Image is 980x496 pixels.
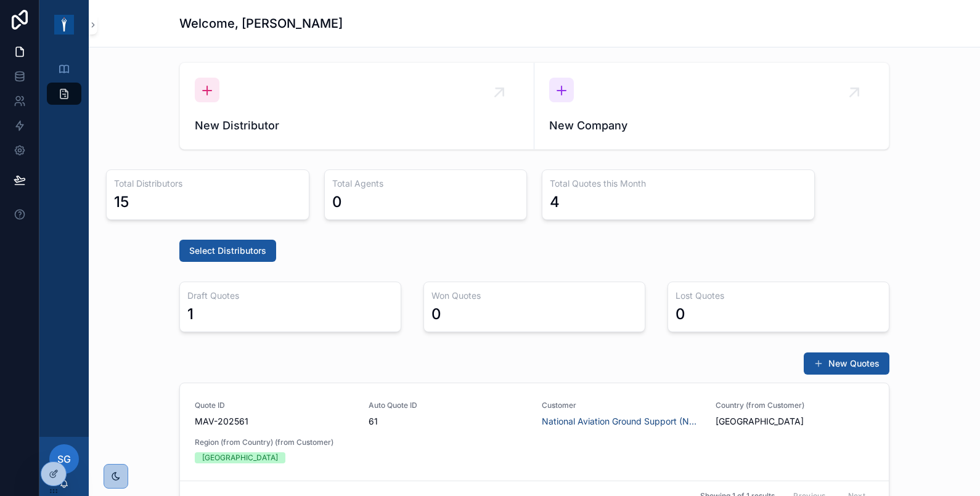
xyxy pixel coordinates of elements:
h1: Welcome, [PERSON_NAME] [179,15,343,32]
span: [GEOGRAPHIC_DATA] [716,415,804,428]
span: Select Distributors [189,245,266,257]
div: 0 [676,304,685,324]
a: New Distributor [180,63,534,149]
img: App logo [54,15,74,35]
button: Select Distributors [179,240,276,262]
h3: Total Quotes this Month [550,177,807,190]
span: New Company [549,117,874,134]
h3: Draft Quotes [187,290,393,302]
a: Quote IDMAV-202561Auto Quote ID61CustomerNational Aviation Ground Support (NAGS)Country (from Cus... [180,383,889,481]
span: Quote ID [195,400,354,410]
span: Auto Quote ID [369,400,528,410]
div: 0 [431,304,441,324]
h3: Total Agents [332,177,520,190]
h3: Lost Quotes [676,290,881,302]
span: 61 [369,415,528,428]
button: New Quotes [804,352,889,375]
h3: Total Distributors [114,177,301,190]
span: Region (from Country) (from Customer) [195,437,354,447]
div: [GEOGRAPHIC_DATA] [202,452,278,463]
a: New Company [534,63,889,149]
div: 1 [187,304,194,324]
div: scrollable content [39,49,89,121]
span: SG [57,452,71,466]
span: MAV-202561 [195,415,354,428]
a: National Aviation Ground Support (NAGS) [542,415,701,428]
div: 4 [550,192,560,212]
span: Country (from Customer) [716,400,875,410]
span: Customer [542,400,701,410]
span: New Distributor [195,117,519,134]
div: 0 [332,192,342,212]
h3: Won Quotes [431,290,637,302]
div: 15 [114,192,129,212]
